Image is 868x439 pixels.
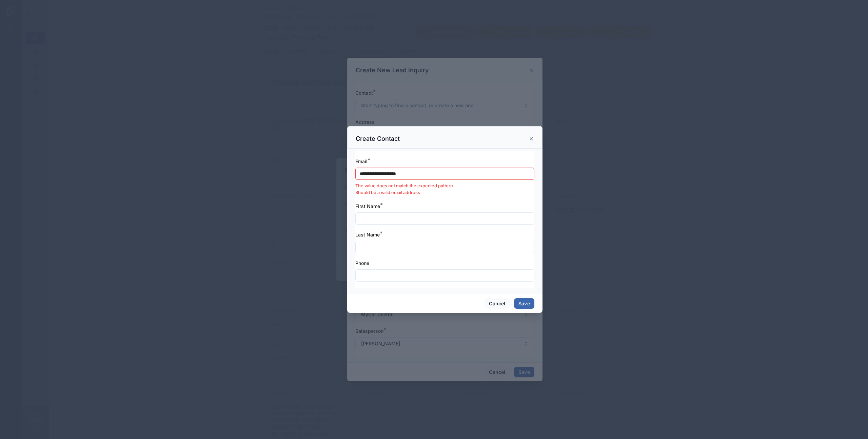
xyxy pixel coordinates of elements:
[355,158,368,164] span: Email
[355,183,534,189] li: The value does not match the expected pattern
[485,298,510,309] button: Cancel
[355,232,380,237] span: Last Name
[514,298,534,309] button: Save
[355,189,534,196] li: Should be a valid email address
[355,203,380,209] span: First Name
[355,260,369,266] span: Phone
[356,135,400,143] h3: Create Contact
